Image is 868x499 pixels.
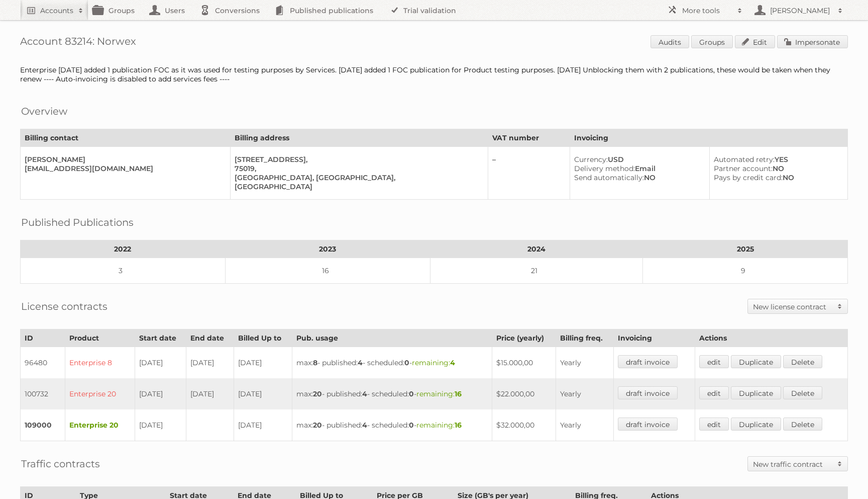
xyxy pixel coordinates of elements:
td: Yearly [556,409,613,441]
span: Automated retry: [714,155,775,164]
a: Duplicate [731,418,781,431]
a: draft invoice [618,386,678,399]
th: Billing freq. [556,329,613,347]
td: Yearly [556,347,613,379]
td: 16 [225,258,430,284]
div: Enterprise [DATE] added 1 publication FOC as it was used for testing purposes by Services. [DATE]... [20,65,848,84]
h2: Published Publications [21,215,134,230]
th: VAT number [488,129,570,147]
span: remaining: [416,389,462,398]
strong: 0 [404,358,409,367]
span: Partner account: [714,164,773,173]
strong: 16 [455,421,462,430]
h2: Overview [21,104,67,119]
th: Price (yearly) [492,329,556,347]
th: Product [65,329,135,347]
div: [STREET_ADDRESS], [235,155,480,164]
span: Currency: [574,155,608,164]
strong: 4 [450,358,455,367]
span: Pays by credit card: [714,173,783,182]
td: 21 [430,258,643,284]
div: Email [574,164,701,173]
th: Invoicing [613,329,695,347]
a: Groups [691,35,733,48]
span: Send automatically: [574,173,644,182]
td: max: - published: - scheduled: - [292,347,492,379]
td: Enterprise 20 [65,409,135,441]
a: New license contract [748,299,847,313]
td: $22.000,00 [492,378,556,409]
th: 2024 [430,240,643,258]
td: [DATE] [135,409,186,441]
h2: License contracts [21,299,107,314]
td: [DATE] [186,378,234,409]
td: [DATE] [135,378,186,409]
td: max: - published: - scheduled: - [292,409,492,441]
td: 100732 [21,378,65,409]
strong: 4 [358,358,363,367]
a: edit [699,418,729,431]
strong: 20 [313,389,322,398]
td: 9 [643,258,848,284]
th: 2023 [225,240,430,258]
span: Toggle [832,457,847,471]
td: [DATE] [186,347,234,379]
strong: 0 [409,421,414,430]
a: Duplicate [731,355,781,368]
strong: 4 [362,421,367,430]
strong: 0 [409,389,414,398]
a: edit [699,386,729,399]
td: [DATE] [234,347,292,379]
td: Yearly [556,378,613,409]
a: Delete [783,386,822,399]
td: Enterprise 20 [65,378,135,409]
div: USD [574,155,701,164]
th: Billed Up to [234,329,292,347]
div: NO [714,173,839,182]
th: Invoicing [570,129,848,147]
strong: 4 [362,389,367,398]
h1: Account 83214: Norwex [20,35,848,50]
td: [DATE] [234,378,292,409]
div: [GEOGRAPHIC_DATA] [235,182,480,191]
td: [DATE] [234,409,292,441]
div: [EMAIL_ADDRESS][DOMAIN_NAME] [25,164,222,173]
th: End date [186,329,234,347]
div: [GEOGRAPHIC_DATA], [GEOGRAPHIC_DATA], [235,173,480,182]
div: NO [714,164,839,173]
th: Pub. usage [292,329,492,347]
a: draft invoice [618,418,678,431]
h2: New traffic contract [753,459,832,469]
td: – [488,147,570,200]
th: ID [21,329,65,347]
strong: 16 [455,389,462,398]
th: Billing contact [21,129,231,147]
a: Delete [783,355,822,368]
td: 96480 [21,347,65,379]
h2: New license contract [753,302,832,312]
strong: 8 [313,358,317,367]
a: draft invoice [618,355,678,368]
th: Billing address [230,129,488,147]
td: Enterprise 8 [65,347,135,379]
div: 75019, [235,164,480,173]
div: [PERSON_NAME] [25,155,222,164]
td: 109000 [21,409,65,441]
th: 2025 [643,240,848,258]
h2: Traffic contracts [21,456,100,471]
td: 3 [21,258,226,284]
a: Delete [783,418,822,431]
a: Impersonate [777,35,848,48]
a: Duplicate [731,386,781,399]
span: Toggle [832,299,847,313]
strong: 20 [313,421,322,430]
a: Edit [735,35,775,48]
a: New traffic contract [748,457,847,471]
span: Delivery method: [574,164,635,173]
td: [DATE] [135,347,186,379]
td: max: - published: - scheduled: - [292,378,492,409]
th: Actions [695,329,847,347]
div: NO [574,173,701,182]
a: Audits [650,35,689,48]
td: $15.000,00 [492,347,556,379]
